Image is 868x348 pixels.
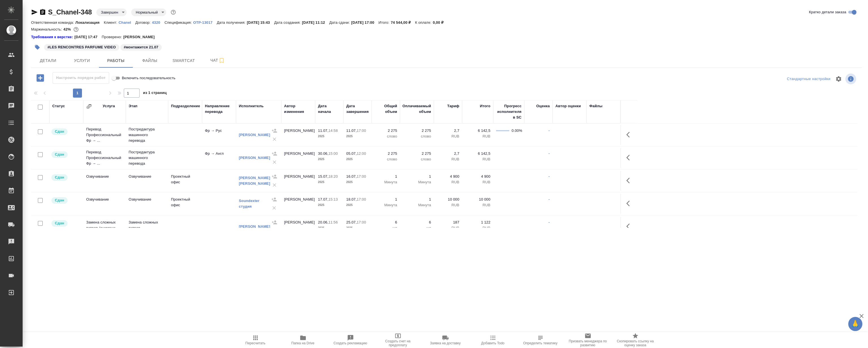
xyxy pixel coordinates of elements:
[318,197,328,201] p: 17.07,
[318,220,328,224] p: 20.06,
[129,174,165,179] p: Озвучивание
[318,128,328,133] p: 11.07,
[549,128,550,133] a: -
[51,128,81,136] div: Менеджер проверил работу исполнителя, передает ее на следующий этап
[33,72,48,84] button: Добавить работу
[549,197,550,201] a: -
[346,128,357,133] p: 11.07,
[403,128,431,134] p: 2 275
[193,20,217,25] a: OTP-13017
[119,20,135,25] p: Chanel
[170,57,197,64] span: Smartcat
[346,174,357,179] p: 16.07,
[31,20,75,25] p: Ответственная команда:
[129,103,137,109] div: Этап
[205,103,233,115] div: Направление перевода
[465,174,490,179] p: 4 900
[318,179,341,185] p: 2025
[465,220,490,225] p: 1 122
[202,148,236,168] td: Фр → Англ
[375,225,397,231] p: шт
[104,20,118,25] p: Клиент:
[402,103,431,115] div: Оплачиваемый объем
[465,179,490,185] p: RUB
[318,174,328,179] p: 15.07,
[124,44,159,50] p: #монтажится 21.07
[437,197,459,202] p: 10 000
[346,202,369,208] p: 2025
[239,156,270,160] a: [PERSON_NAME]
[447,103,459,109] div: Тариф
[55,129,64,134] p: Сдан
[328,220,338,224] p: 11:56
[51,174,81,181] div: Менеджер проверил работу исполнителя, передает ее на следующий этап
[39,9,46,16] button: Скопировать ссылку
[247,20,274,25] p: [DATE] 15:43
[134,10,159,15] button: Нормальный
[346,225,369,231] p: 2025
[623,220,637,233] button: Здесь прячутся важные кнопки
[274,20,302,25] p: Дата создания:
[281,194,315,214] td: [PERSON_NAME]
[403,202,431,208] p: Минута
[218,57,225,64] svg: Подписаться
[318,103,341,115] div: Дата начала
[437,151,459,156] p: 2,7
[168,171,202,191] td: Проектный офис
[83,171,126,191] td: Озвучивание
[123,34,159,40] p: [PERSON_NAME]
[375,134,397,139] p: слово
[31,27,63,31] p: Маржинальность:
[164,20,193,25] p: Спецификация:
[465,202,490,208] p: RUB
[152,20,164,25] p: 4320
[351,20,378,25] p: [DATE] 17:00
[346,134,369,139] p: 2025
[51,151,81,158] div: Менеджер проверил работу исполнителя, передает ее на следующий этап
[375,151,397,156] p: 2 275
[102,34,124,40] p: Проверено:
[72,26,80,33] button: 35923.00 RUB;
[51,220,81,227] div: Менеджер проверил работу исполнителя, передает ее на следующий этап
[239,103,264,109] div: Исполнитель
[437,128,459,134] p: 2,7
[119,20,135,25] a: Chanel
[152,20,164,25] a: 4320
[403,225,431,231] p: шт
[318,151,328,156] p: 30.06,
[375,156,397,162] p: слово
[549,174,550,179] a: -
[171,103,200,109] div: Подразделение
[122,75,176,81] span: Включить последовательность
[375,174,397,179] p: 1
[217,20,247,25] p: Дата получения:
[48,8,92,16] a: S_Chanel-348
[86,104,92,109] button: Сгруппировать
[623,151,637,164] button: Здесь прячутся важные кнопки
[281,125,315,145] td: [PERSON_NAME]
[328,174,338,179] p: 18:20
[357,174,366,179] p: 17:00
[512,128,521,134] div: 0.00%
[391,20,415,25] p: 74 544,00 ₽
[44,44,120,49] span: LES RENCONTRES PARFUME VIDEO
[52,103,65,109] div: Статус
[96,8,127,16] div: Завершен
[328,151,338,156] p: 15:00
[437,225,459,231] p: RUB
[496,103,521,120] div: Прогресс исполнителя в SC
[346,197,357,201] p: 18.07,
[850,318,860,330] span: 🙏
[34,57,62,64] span: Детали
[328,128,338,133] p: 14:58
[75,20,104,25] p: Локализация
[318,134,341,139] p: 2025
[31,9,38,16] button: Скопировать ссылку для ЯМессенджера
[31,34,74,40] a: Требования к верстке:
[403,220,431,225] p: 6
[346,179,369,185] p: 2025
[55,175,64,180] p: Сдан
[170,8,177,16] button: Доп статусы указывают на важность/срочность заказа
[403,156,431,162] p: слово
[357,220,366,224] p: 17:00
